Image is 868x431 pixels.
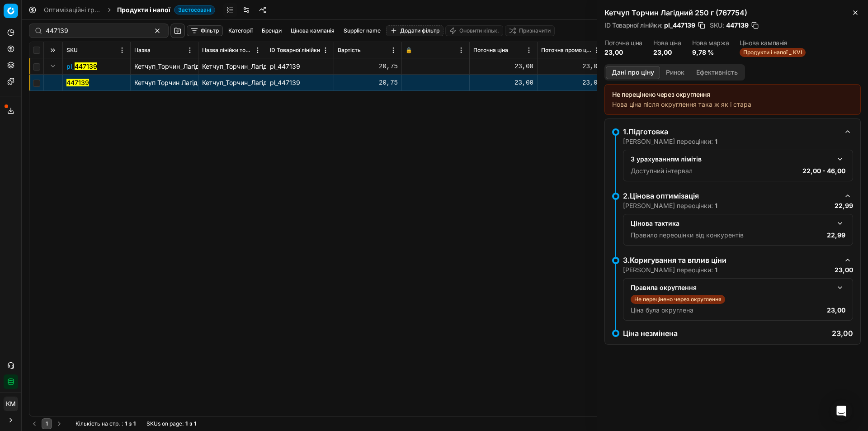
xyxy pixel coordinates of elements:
[827,231,845,240] p: 22,99
[473,47,508,54] span: Поточна ціна
[185,420,188,427] strong: 1
[726,21,749,30] span: 447139
[386,25,443,36] button: Додати фільтр
[66,47,78,54] span: SKU
[29,418,40,429] button: Go to previous page
[631,155,831,164] div: З урахуванням лімітів
[125,420,127,427] strong: 1
[604,48,642,57] dd: 23,00
[690,66,744,79] button: Ефективність
[134,47,151,54] span: Назва
[827,306,845,315] p: 23,00
[47,45,58,56] button: Expand all
[117,5,170,14] span: Продукти і напої
[631,231,744,240] p: Правило переоцінки від конкурентів
[604,40,642,46] dt: Поточна ціна
[338,62,398,71] div: 20,75
[631,283,831,292] div: Правила округлення
[623,330,678,337] p: Ціна незмінена
[66,62,97,71] button: pl_447139
[338,47,361,54] span: Вартість
[46,26,145,35] input: Пошук по SKU або назві
[75,420,120,427] span: Кількість на стр.
[270,47,320,54] span: ID Товарної лінійки
[47,61,58,71] button: Expand
[66,79,89,86] mark: 447139
[653,48,681,57] dd: 23,00
[634,296,722,303] p: Не перецінено через округлення
[473,62,533,71] div: 23,00
[202,62,262,71] div: Кетчуп_Торчин_Лагідний_250_г_(767754)
[187,25,223,36] button: Фільтр
[541,47,592,54] span: Поточна промо ціна
[66,62,97,71] span: pl_
[623,265,717,275] p: [PERSON_NAME] переоцінки:
[612,90,853,99] div: Не перецінено через округлення
[133,420,136,427] strong: 1
[445,25,503,36] button: Оновити кільк.
[44,5,102,14] a: Оптимізаційні групи
[604,7,861,18] h2: Кетчуп Торчин Лагідний 250 г (767754)
[270,78,330,87] div: pl_447139
[835,201,853,210] p: 22,99
[287,25,338,36] button: Цінова кампанія
[66,78,89,87] button: 447139
[631,306,693,315] p: Ціна була округлена
[612,100,853,109] div: Нова ціна після округлення така ж як і стара
[4,397,18,411] button: КM
[134,79,255,86] span: Кетчуп Торчин Лагідний 250 г (767754)
[194,420,196,427] strong: 1
[623,190,839,201] div: 2.Цінова оптимізація
[42,418,52,429] button: 1
[258,25,285,36] button: Бренди
[832,330,853,337] p: 23,00
[406,47,412,54] span: 🔒
[44,5,215,14] nav: breadcrumb
[623,137,717,146] p: [PERSON_NAME] переоцінки:
[715,202,717,209] strong: 1
[710,22,724,28] span: SKU :
[631,166,693,175] p: Доступний інтервал
[623,126,839,137] div: 1.Підготовка
[715,266,717,274] strong: 1
[541,78,601,87] div: 23,00
[29,418,65,429] nav: pagination
[75,62,97,70] mark: 447139
[202,78,262,87] div: Кетчуп_Торчин_Лагідний_250_г_(767754)
[134,62,259,70] span: Кетчуп_Торчин_Лагідний_250_г_(767754)
[692,48,729,57] dd: 9,78 %
[664,21,695,30] span: pl_447139
[473,78,533,87] div: 23,00
[740,40,806,46] dt: Цінова кампанія
[631,219,831,228] div: Цінова тактика
[340,25,384,36] button: Supplier name
[75,420,136,427] div: :
[146,420,184,427] span: SKUs on page :
[715,137,717,145] strong: 1
[541,62,601,71] div: 23,00
[604,22,662,28] span: ID Товарної лінійки :
[623,201,717,210] p: [PERSON_NAME] переоцінки:
[606,66,660,79] button: Дані про ціну
[653,40,681,46] dt: Нова ціна
[129,420,132,427] strong: з
[225,25,256,36] button: Категорії
[117,5,215,14] span: Продукти і напоїЗастосовані
[202,47,253,54] span: Назва лінійки товарів
[692,40,729,46] dt: Нова маржа
[505,25,555,36] button: Призначити
[174,5,215,14] span: Застосовані
[830,400,852,422] div: Open Intercom Messenger
[4,397,18,411] span: КM
[802,166,845,175] p: 22,00 - 46,00
[660,66,690,79] button: Ринок
[835,265,853,275] p: 23,00
[338,78,398,87] div: 20,75
[189,420,192,427] strong: з
[54,418,65,429] button: Go to next page
[623,255,839,265] div: 3.Коригування та вплив ціни
[740,48,806,57] span: Продукти і напої _ KVI
[270,62,330,71] div: pl_447139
